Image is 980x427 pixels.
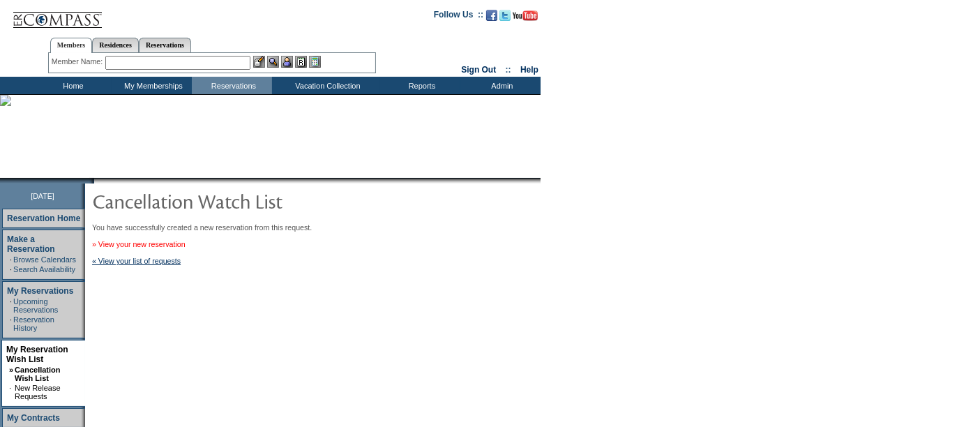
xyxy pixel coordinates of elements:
[13,255,76,264] a: Browse Calendars
[139,38,191,52] a: Reservations
[460,77,541,94] td: Admin
[267,56,279,68] img: View
[513,14,538,22] a: Subscribe to our YouTube Channel
[10,255,12,264] td: ·
[112,77,192,94] td: My Memberships
[13,265,75,274] a: Search Availability
[7,286,73,296] a: My Reservations
[192,77,272,94] td: Reservations
[9,384,13,400] td: ·
[506,65,511,75] span: ::
[89,178,94,183] img: promoShadowLeftCorner.gif
[6,345,68,364] a: My Reservation Wish List
[486,10,497,21] img: Become our fan on Facebook
[15,366,60,382] a: Cancellation Wish List
[10,297,12,314] td: ·
[309,56,321,68] img: b_calculator.gif
[92,187,371,215] img: pgTtlCancellationNotification.gif
[92,257,181,265] a: « View your list of requests
[7,213,80,223] a: Reservation Home
[7,413,60,423] a: My Contracts
[92,223,312,232] span: You have successfully created a new reservation from this request.
[461,65,496,75] a: Sign Out
[281,56,293,68] img: Impersonate
[52,56,105,68] div: Member Name:
[50,38,93,53] a: Members
[13,315,54,332] a: Reservation History
[380,77,460,94] td: Reports
[9,366,13,374] b: »
[13,297,58,314] a: Upcoming Reservations
[92,38,139,52] a: Residences
[92,240,186,248] a: » View your new reservation
[513,10,538,21] img: Subscribe to our YouTube Channel
[10,315,12,332] td: ·
[15,384,60,400] a: New Release Requests
[499,14,511,22] a: Follow us on Twitter
[520,65,538,75] a: Help
[94,178,96,183] img: blank.gif
[272,77,380,94] td: Vacation Collection
[10,265,12,274] td: ·
[7,234,55,254] a: Make a Reservation
[499,10,511,21] img: Follow us on Twitter
[31,192,54,200] span: [DATE]
[434,8,483,25] td: Follow Us ::
[253,56,265,68] img: b_edit.gif
[31,77,112,94] td: Home
[486,14,497,22] a: Become our fan on Facebook
[295,56,307,68] img: Reservations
